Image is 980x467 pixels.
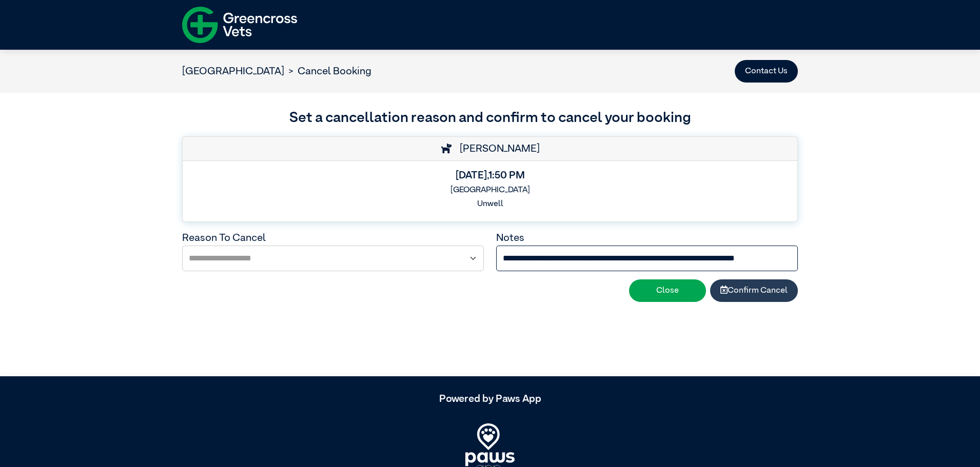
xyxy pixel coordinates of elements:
button: Close [629,279,706,302]
button: Confirm Cancel [710,279,798,302]
h5: [DATE] , 1:50 PM [191,169,789,181]
nav: breadcrumb [182,64,371,79]
label: Notes [496,233,524,243]
a: [GEOGRAPHIC_DATA] [182,66,284,76]
img: f-logo [182,3,297,47]
span: [PERSON_NAME] [455,144,540,154]
h6: Unwell [191,199,789,209]
button: Contact Us [735,60,798,83]
h5: Powered by Paws App [182,393,798,405]
h6: [GEOGRAPHIC_DATA] [191,186,789,195]
label: Reason To Cancel [182,233,266,243]
li: Cancel Booking [284,64,371,79]
h3: Set a cancellation reason and confirm to cancel your booking [182,107,798,129]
